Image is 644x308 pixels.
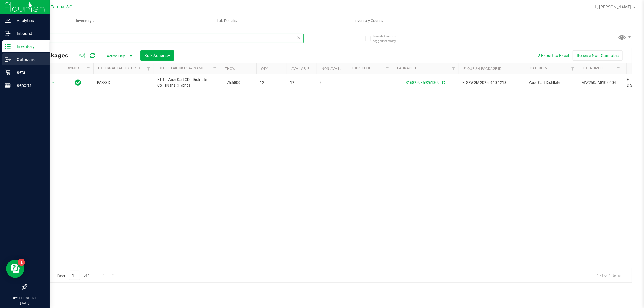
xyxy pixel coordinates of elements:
span: Bulk Actions [144,53,170,58]
inline-svg: Outbound [5,56,11,62]
span: MAY25CJA01C-0604 [582,80,620,86]
span: FT 1g Vape Cart CDT Distillate Colliejuana (Hybrid) [157,77,216,88]
a: Inventory Counts [298,14,439,27]
p: Analytics [11,17,47,24]
a: Lot Number [583,66,604,70]
span: 75.5000 [224,78,243,87]
span: Hi, [PERSON_NAME]! [593,5,633,9]
span: In Sync [75,78,82,87]
a: Available [291,67,309,71]
a: Package ID [397,66,418,70]
a: Qty [261,67,268,71]
inline-svg: Retail [5,69,11,75]
span: Clear [297,34,301,42]
p: Inventory [11,43,47,50]
button: Receive Non-Cannabis [573,50,623,61]
p: Inbound [11,30,47,37]
a: THC% [225,67,235,71]
input: 1 [69,271,80,280]
a: Flourish Package ID [463,67,501,71]
a: Filter [449,63,459,74]
a: Filter [144,63,154,74]
a: Lab Results [156,14,298,27]
inline-svg: Analytics [5,17,11,24]
a: Sync Status [68,66,91,70]
a: Filter [568,63,578,74]
span: FLSRWGM-20250610-1218 [462,80,521,86]
span: Sync from Compliance System [441,81,445,85]
p: Retail [11,69,47,76]
button: Bulk Actions [140,50,174,61]
span: 1 - 1 of 1 items [592,271,626,280]
a: Filter [613,63,623,74]
iframe: Resource center [6,260,24,278]
p: 05:11 PM EDT [3,295,47,301]
span: 0 [320,80,343,86]
button: Export to Excel [532,50,573,61]
a: Sku Retail Display Name [159,66,204,70]
span: 12 [260,80,283,86]
span: Vape Cart Distillate [529,80,574,86]
a: Filter [210,63,220,74]
iframe: Resource center unread badge [18,259,25,266]
span: Lab Results [209,18,245,24]
a: 3168259359261309 [406,81,440,85]
a: External Lab Test Result [98,66,146,70]
inline-svg: Reports [5,82,11,88]
p: Reports [11,82,47,89]
span: Include items not tagged for facility [373,34,404,43]
span: Tampa WC [51,5,72,10]
inline-svg: Inventory [5,43,11,49]
a: Filter [382,63,392,74]
span: Inventory [14,18,156,24]
input: Search Package ID, Item Name, SKU, Lot or Part Number... [27,34,304,43]
span: PASSED [97,80,150,86]
span: Inventory Counts [346,18,391,24]
span: 12 [290,80,313,86]
a: Non-Available [322,67,348,71]
inline-svg: Inbound [5,30,11,37]
a: Inventory [14,14,156,27]
span: All Packages [31,52,74,59]
p: [DATE] [3,301,47,305]
span: select [50,78,57,87]
span: Page of 1 [52,271,95,280]
a: Filter [83,63,93,74]
a: Lock Code [352,66,371,70]
a: Category [530,66,548,70]
p: Outbound [11,56,47,63]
